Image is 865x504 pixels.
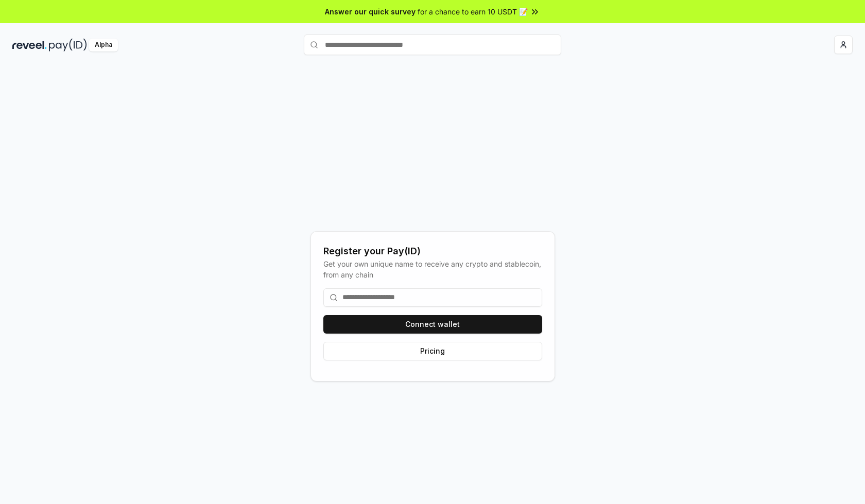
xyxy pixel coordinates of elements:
[418,6,528,17] span: for a chance to earn 10 USDT 📝
[89,39,118,51] div: Alpha
[323,315,542,334] button: Connect wallet
[12,39,47,51] img: reveel_dark
[325,6,416,17] span: Answer our quick survey
[323,258,542,280] div: Get your own unique name to receive any crypto and stablecoin, from any chain
[323,244,542,258] div: Register your Pay(ID)
[323,342,542,360] button: Pricing
[49,39,87,51] img: pay_id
